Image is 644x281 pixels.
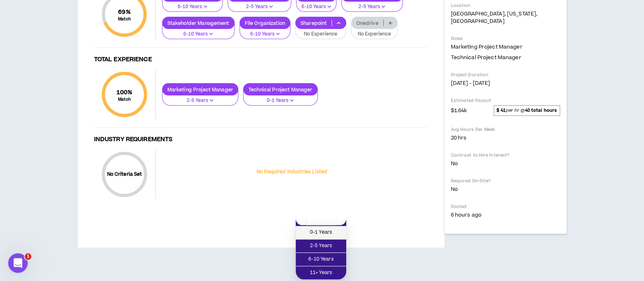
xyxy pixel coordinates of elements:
[25,253,31,260] span: 1
[163,20,234,26] p: Stakeholder Management
[163,86,238,93] p: Marketing Project Manager
[451,204,560,210] p: Posted
[116,88,133,97] span: 100 %
[451,134,560,142] p: 20 hrs
[240,20,290,26] p: File Organization
[451,160,560,167] p: No
[347,3,398,11] p: 2-5 Years
[451,152,560,158] p: Contract to Hire Interest?
[451,43,523,51] span: Marketing Project Manager
[301,3,331,11] p: 6-10 Years
[451,54,521,61] span: Technical Project Manager
[243,90,318,106] button: 0-1 Years
[451,2,560,9] p: Location
[451,80,560,87] p: [DATE] - [DATE]
[245,31,285,38] p: 6-10 Years
[8,253,28,273] iframe: Intercom live chat
[451,10,560,25] p: [GEOGRAPHIC_DATA], [US_STATE], [GEOGRAPHIC_DATA]
[240,24,290,39] button: 6-10 Years
[301,268,341,277] span: 11+ Years
[451,178,560,184] p: Required On-Site?
[118,8,131,16] span: 69 %
[167,3,218,11] p: 6-10 Years
[301,228,341,237] span: 0-1 Years
[248,97,312,104] p: 0-1 Years
[525,107,557,113] strong: 40 total hours
[94,56,428,64] h4: Total Experience
[451,72,560,78] p: Project Duration
[233,3,286,11] p: 2-5 Years
[451,126,560,133] p: Avg Hours Per Week
[451,106,467,115] span: $1.64k
[118,16,131,22] small: Match
[116,97,133,102] small: Match
[497,107,506,113] strong: $ 41
[451,97,560,104] p: Estimated Payout
[162,90,239,106] button: 2-5 Years
[102,171,147,178] p: No Criteria Set
[451,35,560,42] p: Roles
[257,168,327,176] p: No Required Industries Listed
[162,24,235,39] button: 6-10 Years
[301,241,341,250] span: 2-5 Years
[167,31,229,38] p: 6-10 Years
[94,136,428,144] h4: Industry Requirements
[494,105,560,116] span: per hr @
[451,186,560,193] p: No
[451,211,560,219] p: 6 hours ago
[301,255,341,264] span: 6-10 Years
[167,97,233,104] p: 2-5 Years
[244,86,317,93] p: Technical Project Manager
